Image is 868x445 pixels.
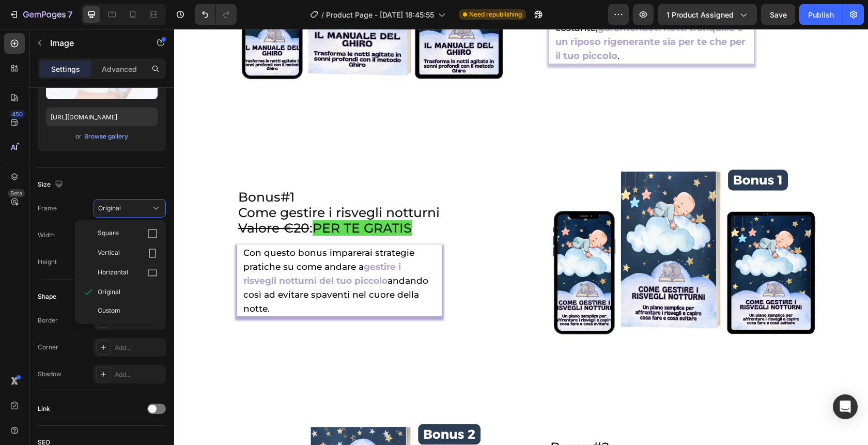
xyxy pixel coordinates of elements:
span: andando così ad evitare spaventi nel cuore della notte. [69,247,254,285]
button: Save [761,4,795,25]
span: . [443,21,445,33]
button: 7 [4,4,77,25]
input: https://example.com/image.jpg [46,108,158,126]
div: Publish [808,9,834,20]
div: Undo/Redo [195,4,237,25]
img: gempages_575862877672440351-ee03cf0a-ac6d-4c8c-bdbf-04eea99e97c6.png [349,97,657,339]
div: Corner [38,343,58,352]
p: Image [50,37,138,49]
span: / [321,9,324,20]
span: Original [98,204,121,213]
span: Original [98,287,120,297]
span: # [106,160,116,176]
span: Con questo bonus imparerai strategie pratiche su come andare a [69,219,240,243]
p: Settings [51,64,80,74]
div: Link [38,404,50,413]
button: Browse gallery [84,131,129,142]
div: Shape [38,292,56,301]
p: Advanced [102,64,137,74]
div: Beta [8,189,25,197]
span: 1 product assigned [667,9,734,20]
span: Custom [98,306,120,315]
label: Height [38,257,57,267]
div: Add... [115,343,163,352]
span: Vertical [98,248,120,258]
iframe: Design area [174,29,868,445]
h2: Bonus 1 Come gestire i risvegli notturni : [63,159,345,208]
label: Width [38,231,55,240]
button: Publish [799,4,843,25]
span: Horizontal [98,268,128,278]
button: Original [94,199,166,218]
span: # [419,410,428,426]
button: 1 product assigned [658,4,757,25]
span: Save [770,10,787,19]
span: PER TE GRATIS [138,191,238,207]
div: Add... [115,370,163,379]
div: Shadow [38,370,61,379]
label: Frame [38,204,57,213]
span: or [75,130,82,143]
div: 450 [10,110,25,118]
span: Need republishing [469,10,522,19]
span: Product Page - [DATE] 18:45:55 [326,9,434,20]
div: Browse gallery [84,132,128,141]
span: Square [98,228,119,239]
p: 7 [68,8,72,21]
div: Border [38,316,58,325]
s: Valore €20 [64,191,135,207]
div: Open Intercom Messenger [833,394,858,419]
div: Size [38,178,65,192]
